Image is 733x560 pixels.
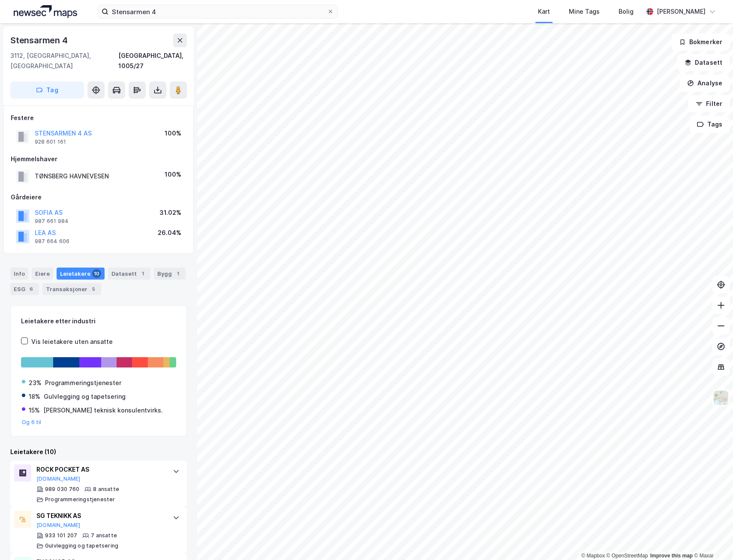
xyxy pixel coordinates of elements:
button: Analyse [680,75,730,92]
button: Tags [690,116,730,133]
div: 928 601 161 [35,138,66,145]
div: [PERSON_NAME] [657,6,706,17]
a: OpenStreetMap [607,553,648,559]
div: Bygg [154,268,186,280]
div: Transaksjoner [42,283,101,295]
div: ROCK POCKET AS [36,464,164,475]
div: Info [10,268,28,280]
div: 989 030 760 [45,486,79,493]
div: 23% [29,378,42,388]
div: Bolig [619,6,634,17]
div: SG TEKNIKK AS [36,511,164,521]
div: 5 [89,285,98,293]
div: 100% [165,128,181,138]
img: logo.a4113a55bc3d86da70a041830d287a7e.svg [14,5,77,18]
button: [DOMAIN_NAME] [36,522,81,529]
button: Datasett [677,54,730,71]
div: 987 661 984 [35,218,69,225]
div: 7 ansatte [91,532,117,539]
div: Festere [11,113,186,123]
div: Datasett [108,268,150,280]
button: [DOMAIN_NAME] [36,476,81,482]
div: Stensarmen 4 [10,33,69,47]
div: Gårdeiere [11,192,186,202]
div: Vis leietakere uten ansatte [31,337,113,347]
div: [PERSON_NAME] teknisk konsulentvirks. [43,405,163,415]
div: Eiere [32,268,53,280]
div: Gulvlegging og tapetsering [45,542,118,549]
div: Hjemmelshaver [11,154,186,164]
div: 10 [92,269,101,278]
div: 15% [29,405,40,415]
div: 31.02% [159,208,181,218]
div: ESG [10,283,39,295]
div: 3112, [GEOGRAPHIC_DATA], [GEOGRAPHIC_DATA] [10,51,118,71]
a: Improve this map [650,553,693,559]
div: 26.04% [158,228,181,238]
div: Kart [538,6,550,17]
div: Programmeringstjenester [45,496,115,503]
button: Og 6 til [22,419,42,426]
div: Leietakere etter industri [21,316,176,326]
iframe: Chat Widget [690,519,733,560]
div: TØNSBERG HAVNEVESEN [35,171,109,181]
div: 6 [27,285,36,293]
button: Bokmerker [672,33,730,51]
div: 1 [138,269,147,278]
button: Filter [688,95,730,112]
input: Søk på adresse, matrikkel, gårdeiere, leietakere eller personer [108,5,327,18]
img: Z [713,390,729,406]
div: 8 ansatte [93,486,119,493]
div: Mine Tags [569,6,600,17]
div: Leietakere (10) [10,447,187,457]
div: 987 664 606 [35,238,69,245]
button: Tag [10,81,84,99]
a: Mapbox [581,553,605,559]
div: 18% [29,391,40,402]
div: 100% [165,169,181,180]
div: Leietakere [57,268,105,280]
div: [GEOGRAPHIC_DATA], 1005/27 [118,51,187,71]
div: 1 [174,269,182,278]
div: Gulvlegging og tapetsering [44,391,126,402]
div: 933 101 207 [45,532,77,539]
div: Programmeringstjenester [45,378,121,388]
